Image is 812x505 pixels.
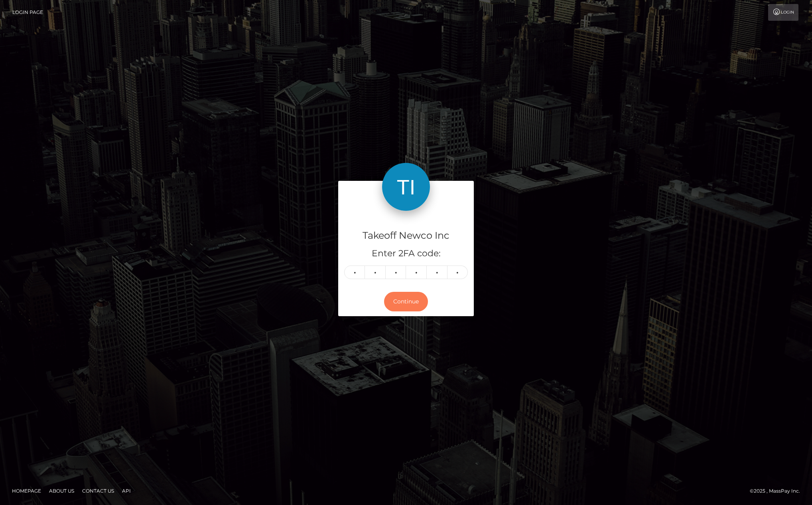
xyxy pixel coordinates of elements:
[384,292,428,311] button: Continue
[344,229,468,243] h4: Takeoff Newco Inc
[382,163,430,211] img: Takeoff Newco Inc
[9,485,44,497] a: Homepage
[12,4,43,21] a: Login Page
[46,485,77,497] a: About Us
[79,485,117,497] a: Contact Us
[344,248,468,260] h5: Enter 2FA code:
[750,487,806,495] div: © 2025 , MassPay Inc.
[768,4,798,21] a: Login
[119,485,134,497] a: API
